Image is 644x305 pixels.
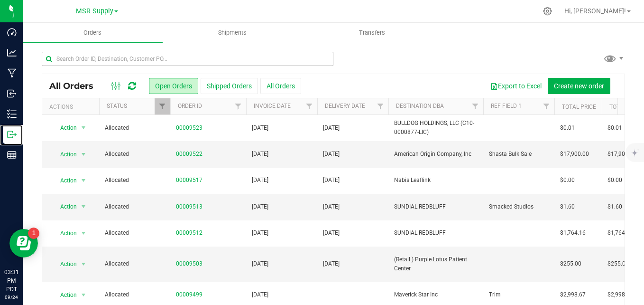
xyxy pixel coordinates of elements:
[607,176,622,185] span: $0.00
[323,150,340,159] span: [DATE]
[252,202,268,211] span: [DATE]
[560,290,586,299] span: $2,998.67
[346,29,398,37] span: Transfers
[323,176,340,185] span: [DATE]
[49,104,95,110] div: Actions
[52,148,77,161] span: Action
[52,174,77,187] span: Action
[105,202,165,211] span: Allocated
[323,259,340,268] span: [DATE]
[252,229,268,238] span: [DATE]
[52,288,77,302] span: Action
[78,288,90,302] span: select
[78,257,90,271] span: select
[396,103,444,109] a: Destination DBA
[176,202,202,211] a: 00009513
[548,78,610,94] button: Create new order
[252,259,268,268] span: [DATE]
[52,257,77,271] span: Action
[560,150,589,159] span: $17,900.00
[489,150,532,159] span: Shasta Bulk Sale
[7,28,17,37] inline-svg: Dashboard
[49,81,103,91] span: All Orders
[78,121,90,134] span: select
[607,290,633,299] span: $2,998.67
[52,121,77,134] span: Action
[260,78,301,94] button: All Orders
[78,174,90,187] span: select
[155,98,170,114] a: Filter
[105,259,165,268] span: Allocated
[560,124,575,133] span: $0.01
[323,229,340,238] span: [DATE]
[71,29,114,37] span: Orders
[176,176,202,185] a: 00009517
[4,268,18,294] p: 03:31 PM PDT
[254,103,291,109] a: Invoice Date
[542,7,553,16] div: Manage settings
[205,29,259,37] span: Shipments
[252,150,268,159] span: [DATE]
[105,124,165,133] span: Allocated
[105,290,165,299] span: Allocated
[394,255,478,273] span: (Retail ) Purple Lotus Patient Center
[484,78,548,94] button: Export to Excel
[78,148,90,161] span: select
[4,294,18,301] p: 09/24
[394,176,478,185] span: Nabis Leaflink
[7,89,17,98] inline-svg: Inbound
[78,200,90,213] span: select
[7,68,17,78] inline-svg: Manufacturing
[7,150,17,160] inline-svg: Reports
[105,176,165,185] span: Allocated
[7,48,17,57] inline-svg: Analytics
[23,23,163,43] a: Orders
[105,150,165,159] span: Allocated
[560,259,581,268] span: $255.00
[176,150,202,159] a: 00009522
[76,7,113,15] span: MSR Supply
[163,23,303,43] a: Shipments
[252,124,268,133] span: [DATE]
[554,82,604,90] span: Create new order
[176,259,202,268] a: 00009503
[323,124,340,133] span: [DATE]
[201,78,258,94] button: Shipped Orders
[607,229,633,238] span: $1,764.16
[176,290,202,299] a: 00009499
[52,227,77,240] span: Action
[176,124,202,133] a: 00009523
[394,150,478,159] span: American Origin Company, Inc
[42,52,333,66] input: Search Order ID, Destination, Customer PO...
[28,228,39,239] iframe: Resource center unread badge
[7,130,17,139] inline-svg: Outbound
[176,229,202,238] a: 00009512
[562,104,596,110] a: Total Price
[468,98,483,114] a: Filter
[373,98,388,114] a: Filter
[489,202,534,211] span: Smacked Studios
[539,98,554,114] a: Filter
[607,202,622,211] span: $1.60
[564,7,626,15] span: Hi, [PERSON_NAME]!
[489,290,501,299] span: Trim
[560,176,575,185] span: $0.00
[607,124,622,133] span: $0.01
[394,119,478,137] span: BULLDOG HOLDINGS, LLC (C10-0000877-LIC)
[394,229,478,238] span: SUNDIAL REDBLUFF
[178,103,202,109] a: Order ID
[607,150,636,159] span: $17,900.00
[252,290,268,299] span: [DATE]
[230,98,246,114] a: Filter
[302,98,317,114] a: Filter
[105,229,165,238] span: Allocated
[252,176,268,185] span: [DATE]
[394,202,478,211] span: SUNDIAL REDBLUFF
[323,202,340,211] span: [DATE]
[149,78,198,94] button: Open Orders
[9,229,38,257] iframe: Resource center
[394,290,478,299] span: Maverick Star Inc
[303,23,442,43] a: Transfers
[7,109,17,119] inline-svg: Inventory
